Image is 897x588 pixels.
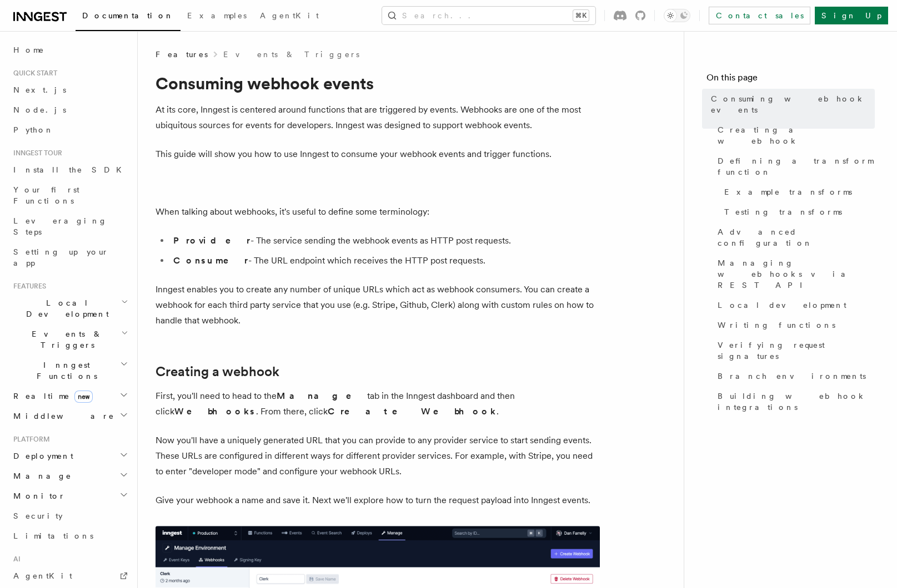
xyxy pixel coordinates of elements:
button: Manage [9,466,131,486]
span: AI [9,555,21,564]
button: Inngest Functions [9,355,131,386]
span: AgentKit [13,571,72,580]
a: Consuming webhook events [706,89,875,120]
span: Advanced configuration [718,226,875,249]
a: Next.js [9,80,131,100]
button: Local Development [9,293,131,324]
span: Local development [718,300,846,311]
a: Contact sales [709,7,810,24]
a: Install the SDK [9,160,131,180]
span: Next.js [13,85,66,94]
a: AgentKit [9,566,131,586]
button: Middleware [9,406,131,426]
a: Creating a webhook [713,120,875,151]
button: Deployment [9,446,131,466]
a: Local development [713,295,875,315]
p: Now you'll have a uniquely generated URL that you can provide to any provider service to start se... [156,433,600,479]
span: Building webhook integrations [718,391,875,413]
button: Monitor [9,486,131,506]
a: Documentation [76,3,181,31]
a: Branch environments [713,366,875,386]
kbd: ⌘K [573,10,589,21]
p: Inngest enables you to create any number of unique URLs which act as webhook consumers. You can c... [156,282,600,328]
span: Manage [9,470,72,481]
span: Quick start [9,69,57,78]
p: First, you'll need to head to the tab in the Inngest dashboard and then click . From there, click . [156,388,600,419]
span: Consuming webhook events [711,93,875,115]
a: Limitations [9,526,131,546]
span: Defining a transform function [718,155,875,178]
a: Node.js [9,100,131,120]
span: Inngest tour [9,149,62,158]
span: Setting up your app [13,247,109,267]
a: Your first Functions [9,180,131,211]
span: Install the SDK [13,165,128,174]
button: Realtimenew [9,386,131,406]
a: Advanced configuration [713,222,875,253]
span: Features [9,282,46,291]
span: Realtime [9,391,93,402]
button: Search...⌘K [382,7,595,24]
span: Platform [9,435,50,444]
span: Monitor [9,490,66,501]
a: Verifying request signatures [713,335,875,366]
a: AgentKit [253,3,325,30]
a: Testing transforms [720,202,875,222]
span: Managing webhooks via REST API [718,257,875,291]
a: Python [9,120,131,140]
span: Inngest Functions [9,359,120,382]
a: Defining a transform function [713,151,875,182]
span: Testing transforms [724,206,842,217]
span: Creating a webhook [718,124,875,146]
h4: On this page [706,71,875,89]
p: This guide will show you how to use Inngest to consume your webhook events and trigger functions. [156,146,600,162]
li: - The URL endpoint which receives the HTTP post requests. [170,253,600,268]
p: Give your webhook a name and save it. Next we'll explore how to turn the request payload into Inn... [156,493,600,508]
a: Examples [181,3,253,30]
span: Home [13,44,44,55]
span: Events & Triggers [9,328,121,351]
span: Branch environments [718,371,866,382]
li: - The service sending the webhook events as HTTP post requests. [170,233,600,249]
span: Middleware [9,410,114,422]
a: Creating a webhook [156,364,279,379]
a: Writing functions [713,315,875,335]
a: Security [9,506,131,526]
span: Leveraging Steps [13,216,107,236]
span: Your first Functions [13,185,79,205]
a: Leveraging Steps [9,211,131,242]
strong: Provider [173,235,250,246]
span: AgentKit [260,11,319,20]
strong: Manage [277,391,367,401]
span: Security [13,511,63,520]
span: Features [156,49,208,60]
span: Deployment [9,450,73,462]
a: Events & Triggers [223,49,359,60]
a: Sign Up [815,7,888,24]
span: Verifying request signatures [718,339,875,362]
p: At its core, Inngest is centered around functions that are triggered by events. Webhooks are one ... [156,102,600,133]
strong: Create Webhook [328,406,497,417]
a: Home [9,40,131,60]
a: Building webhook integrations [713,386,875,417]
a: Setting up your app [9,242,131,273]
button: Toggle dark mode [664,9,690,22]
p: When talking about webhooks, it's useful to define some terminology: [156,204,600,220]
button: Events & Triggers [9,324,131,355]
span: Documentation [82,11,174,20]
span: Local Development [9,297,121,320]
strong: Webhooks [174,406,256,417]
span: Example transforms [724,186,852,197]
h1: Consuming webhook events [156,73,600,93]
span: Node.js [13,105,66,114]
span: Examples [187,11,247,20]
strong: Consumer [173,255,248,266]
span: Python [13,125,54,134]
span: Limitations [13,531,93,540]
span: new [74,391,93,403]
span: Writing functions [718,320,835,331]
a: Managing webhooks via REST API [713,253,875,295]
a: Example transforms [720,182,875,202]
